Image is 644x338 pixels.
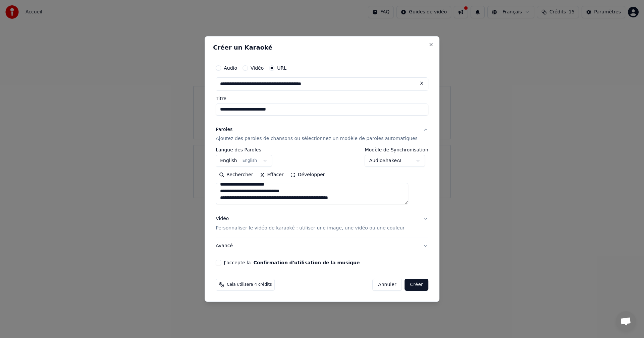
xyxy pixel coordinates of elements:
[405,279,428,291] button: Créer
[287,170,328,181] button: Développer
[216,148,272,152] label: Langue des Paroles
[216,210,428,237] button: VidéoPersonnaliser le vidéo de karaoké : utiliser une image, une vidéo ou une couleur
[224,260,360,265] label: J'accepte la
[254,260,360,265] button: J'accepte la
[216,96,428,101] label: Titre
[216,225,405,231] p: Personnaliser le vidéo de karaoké : utiliser une image, une vidéo ou une couleur
[256,170,287,181] button: Effacer
[365,148,428,152] label: Modèle de Synchronisation
[216,170,256,181] button: Rechercher
[227,282,272,287] span: Cela utilisera 4 crédits
[213,45,431,51] h2: Créer un Karaoké
[216,136,418,142] p: Ajoutez des paroles de chansons ou sélectionnez un modèle de paroles automatiques
[216,216,405,232] div: Vidéo
[372,279,402,291] button: Annuler
[216,148,428,210] div: ParolesAjoutez des paroles de chansons ou sélectionnez un modèle de paroles automatiques
[277,66,286,70] label: URL
[216,121,428,148] button: ParolesAjoutez des paroles de chansons ou sélectionnez un modèle de paroles automatiques
[251,66,264,70] label: Vidéo
[216,126,232,133] div: Paroles
[216,237,428,255] button: Avancé
[224,66,237,70] label: Audio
